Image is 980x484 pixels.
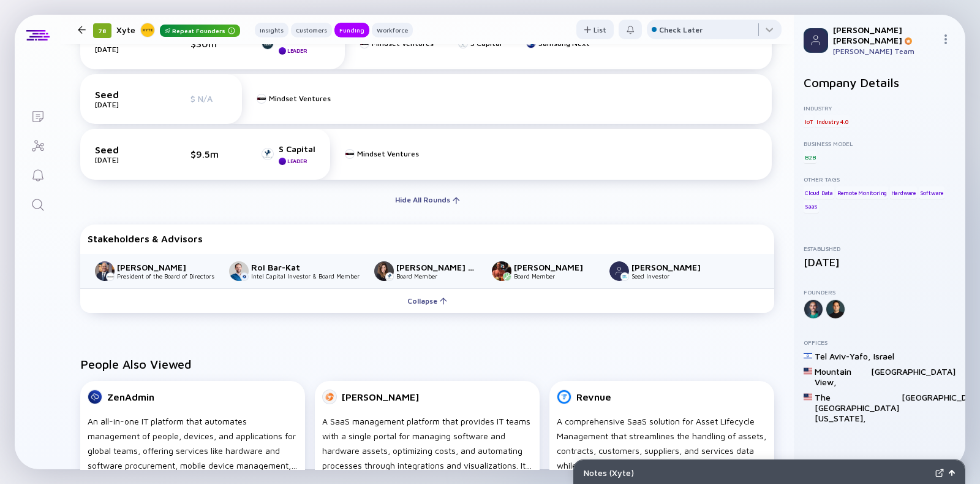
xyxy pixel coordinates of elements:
img: Menu [941,34,951,44]
button: List [576,20,614,39]
div: SaaS [804,201,819,213]
div: President of the Board of Directors [117,272,214,280]
div: Seed Investor [631,272,712,280]
div: Funding [334,24,369,36]
div: $ N/A [190,93,227,104]
img: Randy Klein picture [95,261,115,281]
div: [PERSON_NAME] [342,391,419,402]
a: Mindset Ventures [345,149,419,158]
div: [PERSON_NAME] [631,262,712,272]
div: Hide All Rounds [388,190,467,209]
div: Offices [804,339,956,346]
div: Software [919,186,944,199]
div: B2B [804,151,816,163]
div: Customers [291,24,332,36]
img: Expand Notes [935,469,944,477]
div: Cloud Data [804,186,834,199]
img: Rani Wellingstein picture [609,261,629,281]
a: Lists [15,101,61,130]
div: Other Tags [804,175,956,183]
div: Industry 4.0 [815,115,850,128]
div: Board Member [396,272,477,280]
div: Leader [287,47,307,54]
div: Founders [804,288,956,296]
div: $9.5m [190,148,227,159]
div: 78 [93,23,111,38]
button: Workforce [372,23,413,37]
button: Funding [334,23,369,37]
img: Haim Sadger picture [492,261,511,281]
div: Hardware [890,186,917,199]
img: United States Flag [804,393,812,401]
div: Stakeholders & Advisors [88,233,767,244]
div: A SaaS management platform that provides IT teams with a single portal for managing software and ... [322,414,532,473]
div: Seed [95,144,156,155]
button: Insights [255,23,288,37]
button: Customers [291,23,332,37]
div: ZenAdmin [107,391,154,402]
div: Check Later [659,25,703,34]
div: [GEOGRAPHIC_DATA] [871,366,956,387]
div: S Capital [279,144,315,154]
div: [DATE] [95,155,156,164]
a: S CapitalLeader [262,144,315,165]
img: Ayala ( Aya ) Peterburg picture [374,261,394,281]
div: Roi Bar-Kat [251,262,332,272]
div: Tel Aviv-Yafo , [815,351,871,361]
div: [DATE] [804,256,956,269]
div: Israel [873,351,894,361]
div: List [576,20,614,39]
div: Revnue [576,391,611,402]
button: Hide All Rounds [388,190,467,210]
div: Repeat Founders [160,25,240,37]
h2: People Also Viewed [80,357,774,371]
img: Roi Bar-Kat picture [229,261,249,281]
div: The [GEOGRAPHIC_DATA][US_STATE] , [815,392,899,423]
img: Open Notes [949,470,955,476]
div: An all-in-one IT platform that automates management of people, devices, and applications for glob... [88,414,298,473]
div: [DATE] [95,100,156,109]
div: Workforce [372,24,413,36]
div: Leader [287,158,307,164]
div: Business Model [804,140,956,147]
a: Search [15,189,61,218]
a: Mindset Ventures [257,94,331,103]
div: [PERSON_NAME] [PERSON_NAME] [833,25,936,45]
div: Mindset Ventures [357,149,419,158]
a: Reminders [15,159,61,189]
div: Industry [804,104,956,112]
div: [PERSON_NAME] [117,262,198,272]
h2: Company Details [804,75,956,90]
div: Xyte [116,22,240,37]
div: Mountain View , [815,366,869,387]
div: Remote Monitoring [836,186,889,199]
div: Established [804,245,956,252]
div: Collapse [400,291,454,310]
div: [PERSON_NAME] [514,262,595,272]
button: Collapse [80,288,774,313]
div: [DATE] [95,45,156,54]
div: A comprehensive SaaS solution for Asset Lifecycle Management that streamlines the handling of ass... [557,414,767,473]
div: Board Member [514,272,595,280]
div: Mindset Ventures [269,94,331,103]
div: [PERSON_NAME] Team [833,47,936,56]
img: Israel Flag [804,351,812,360]
img: Profile Picture [804,28,828,53]
img: United States Flag [804,367,812,375]
a: Investor Map [15,130,61,159]
div: IoT [804,115,813,128]
div: Notes ( Xyte ) [584,467,930,478]
div: Intel Capital Investor & Board Member [251,272,360,280]
div: [PERSON_NAME] ( Aya ) Peterburg [396,262,477,272]
div: Insights [255,24,288,36]
div: Seed [95,89,156,100]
